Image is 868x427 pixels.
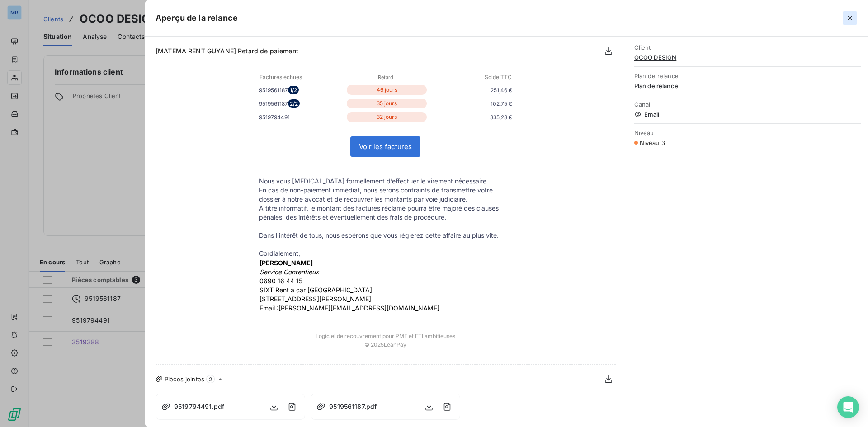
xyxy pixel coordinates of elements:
a: Voir les factures [351,137,420,156]
p: Nous vous [MEDICAL_DATA] formellement d’effectuer le virement nécessaire. [259,177,512,186]
span: Pièces jointes [165,375,204,383]
p: Factures échues [259,73,343,81]
span: Niveau [634,129,861,136]
td: Logiciel de recouvrement pour PME et ETI ambitieuses [250,324,521,339]
span: OCOO DESIGN [634,54,861,61]
a: LeanPay [384,341,406,348]
p: 35 jours [347,99,427,108]
span: Service Contentieux [259,268,319,276]
p: Dans l’intérêt de tous, nous espérons que vous règlerez cette affaire au plus vite. [259,231,512,240]
p: Retard [344,73,427,81]
span: Email : [259,304,439,312]
span: Niveau 3 [640,139,665,146]
p: 335,28 € [429,113,512,122]
td: © 2025 [250,339,521,357]
span: 9519561187.pdf [329,402,377,411]
span: 1/2 [288,86,299,94]
h5: Aperçu de la relance [156,12,238,24]
span: Client [634,44,861,51]
p: 9519794491 [259,113,345,122]
span: SIXT Rent a car [GEOGRAPHIC_DATA] [259,286,372,294]
p: A titre informatif, le montant des factures réclamé pourra être majoré des clauses pénales, des i... [259,204,512,222]
p: 102,75 € [429,99,512,108]
p: 46 jours [347,85,427,95]
span: 2/2 [288,99,300,108]
span: Plan de relance [634,82,861,89]
p: 251,46 € [429,85,512,95]
p: Cordialement, [259,249,512,258]
span: 0690 16 44 15 [259,277,302,285]
span: [MATEMA RENT GUYANE] Retard de paiement [156,47,298,55]
div: Open Intercom Messenger [837,396,859,418]
span: 2 [206,375,215,383]
p: En cas de non-paiement immédiat, nous serons contraints de transmettre votre dossier à notre avoc... [259,186,512,204]
span: Email [634,111,861,118]
a: [PERSON_NAME][EMAIL_ADDRESS][DOMAIN_NAME] [278,304,439,312]
p: Solde TTC [428,73,512,81]
p: 9519561187 [259,99,345,108]
span: Canal [634,101,861,108]
span: [STREET_ADDRESS][PERSON_NAME] [259,295,371,303]
p: 9519561187 [259,85,345,95]
span: [PERSON_NAME] [259,259,313,267]
span: 9519794491.pdf [174,402,224,411]
p: 32 jours [347,112,427,122]
span: Plan de relance [634,72,861,80]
